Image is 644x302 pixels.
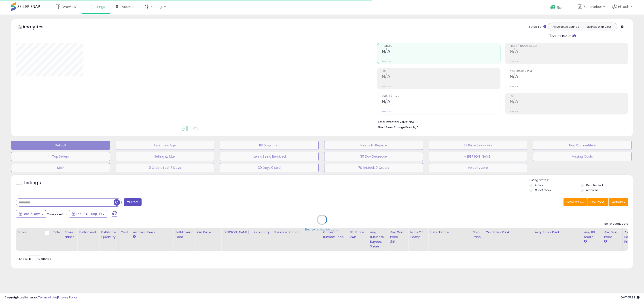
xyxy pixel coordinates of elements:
[378,120,408,124] b: Total Inventory Value:
[116,152,214,161] button: Selling @ Max
[382,85,391,88] small: Prev: N/A
[510,110,519,113] small: Prev: N/A
[510,74,628,80] h2: N/A
[11,163,110,172] button: MAP
[547,1,570,15] a: Help
[22,24,52,31] h5: Analytics
[510,99,628,105] h2: N/A
[529,25,546,29] div: Totals For
[382,99,500,105] h2: N/A
[220,152,319,161] button: Items Being Repriced
[116,141,214,150] button: Inventory Age
[533,141,632,150] button: Non Competitive
[533,152,632,161] button: Missing Costs
[220,163,319,172] button: 30 Days 0 Sold
[305,228,339,232] div: Retrieving listings data..
[510,85,519,88] small: Prev: N/A
[382,70,500,72] span: Profit
[382,95,500,97] span: Ordered Items
[378,119,625,124] li: N/A
[556,6,562,10] span: Help
[510,49,628,55] h2: N/A
[93,4,105,9] span: Listings
[378,125,413,129] b: Short Term Storage Fees:
[544,33,581,38] div: Include Returns
[324,163,423,172] button: 7D InStock 0 Orders
[429,152,527,161] button: - [PERSON_NAME]
[510,95,628,97] span: ROI
[324,152,423,161] button: 30 Day Decrease
[582,24,616,30] button: Listings With Cost
[612,4,632,15] a: Hi Leah
[382,60,391,63] small: Prev: N/A
[61,4,76,9] span: Overview
[550,4,556,10] i: Get Help
[510,60,519,63] small: Prev: N/A
[510,45,628,47] span: Profit [PERSON_NAME]
[382,45,500,47] span: Revenue
[382,74,500,80] h2: N/A
[11,141,110,150] button: Default
[11,152,110,161] button: Top Sellers
[121,4,135,9] span: DataHub
[220,141,319,150] button: BB Drop in 7d
[413,125,419,129] span: N/A
[618,4,629,9] span: Hi Leah
[510,70,628,72] span: Avg. Buybox Share
[324,141,423,150] button: Needs to Reprice
[429,163,527,172] button: Velocity zero
[382,110,391,113] small: Prev: N/A
[116,163,214,172] button: 0 Orders Last 7 Days
[549,24,583,30] button: All Selected Listings
[382,49,500,55] h2: N/A
[429,141,527,150] button: BB Price Below Min
[583,4,602,9] span: Betterpricer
